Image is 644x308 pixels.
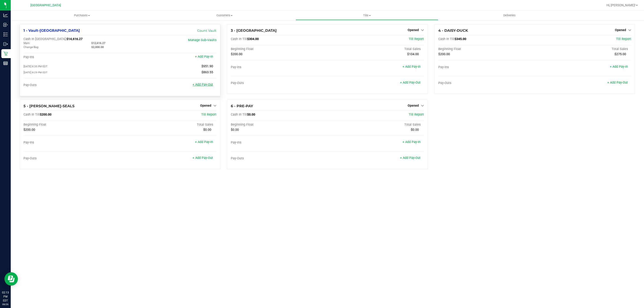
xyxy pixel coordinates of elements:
[193,83,213,86] a: + Add Pay-Out
[11,13,153,17] span: Purchases
[23,123,120,127] div: Beginning Float
[402,140,421,144] a: + Add Pay-In
[231,156,327,160] div: Pay-Outs
[3,13,8,17] inline-svg: Analytics
[438,47,535,51] div: Beginning Float
[23,46,39,49] span: Change Bag:
[231,28,277,33] span: 3 - [GEOGRAPHIC_DATA]
[11,11,153,20] a: Purchases
[23,128,35,132] span: $200.00
[497,13,522,17] span: Deliveries
[23,83,120,87] div: Pay-Outs
[231,123,327,127] div: Beginning Float
[231,37,247,41] span: Cash In Till
[607,81,628,84] a: + Add Pay-Out
[455,37,466,41] span: $345.00
[231,65,327,69] div: Pay-Ins
[615,28,626,32] span: Opened
[407,52,419,56] span: $104.00
[438,11,581,20] a: Deliveries
[23,156,120,160] div: Pay-Outs
[201,64,213,68] span: $951.90
[438,28,468,33] span: 4 - DAISY-DUCK
[231,52,242,56] span: $200.00
[231,141,327,145] div: Pay-Ins
[120,123,217,127] div: Total Sales
[201,113,216,116] a: Till Report
[23,42,30,45] span: Main:
[30,3,61,7] span: [GEOGRAPHIC_DATA]
[201,70,213,74] span: $863.55
[614,52,626,56] span: $275.00
[3,51,8,56] inline-svg: Retail
[327,47,424,51] div: Total Sales
[4,272,18,286] iframe: Resource center
[23,65,47,68] span: [DATE] 8:35 PM EDT
[610,65,628,69] a: + Add Pay-In
[296,11,438,20] a: Tills
[409,113,424,116] a: Till Report
[231,128,239,132] span: $0.00
[400,156,421,160] a: + Add Pay-Out
[195,140,213,144] a: + Add Pay-In
[66,37,83,41] span: $14,616.27
[411,128,419,132] span: $0.00
[408,28,419,32] span: Opened
[23,104,74,108] span: 5 - [PERSON_NAME]-SEALS
[247,37,259,41] span: $304.00
[327,123,424,127] div: Total Sales
[3,23,8,27] inline-svg: Inbound
[2,303,9,306] p: 08/26
[606,3,636,7] span: Hi, [PERSON_NAME]!
[3,32,8,37] inline-svg: Inventory
[40,113,51,116] span: $200.00
[153,11,296,20] a: Customers
[197,29,216,33] a: Count Vault
[400,81,421,84] a: + Add Pay-Out
[535,47,631,51] div: Total Sales
[438,52,450,56] span: $200.00
[231,104,253,108] span: 6 - PRE-PAY
[200,104,211,107] span: Opened
[195,55,213,59] a: + Add Pay-In
[2,291,9,303] p: 02:13 PM EDT
[231,47,327,51] div: Beginning Float
[23,113,40,116] span: Cash In Till
[438,65,535,69] div: Pay-Ins
[247,113,255,116] span: $0.00
[23,28,80,33] span: 1 - Vault-[GEOGRAPHIC_DATA]
[23,141,120,145] div: Pay-Ins
[23,37,66,41] span: Cash In [GEOGRAPHIC_DATA]:
[203,128,211,132] span: $0.00
[438,37,455,41] span: Cash In Till
[231,81,327,85] div: Pay-Outs
[402,65,421,69] a: + Add Pay-In
[296,13,438,17] span: Tills
[3,42,8,46] inline-svg: Outbound
[193,156,213,160] a: + Add Pay-Out
[23,71,47,74] span: [DATE] 8:29 PM EDT
[438,81,535,85] div: Pay-Outs
[91,45,104,49] span: $2,000.00
[3,61,8,65] inline-svg: Reports
[23,55,120,59] div: Pay-Ins
[409,37,424,41] a: Till Report
[231,113,247,116] span: Cash In Till
[616,37,631,41] a: Till Report
[408,104,419,107] span: Opened
[188,38,216,42] a: Manage Sub-Vaults
[91,41,105,45] span: $12,616.27
[153,13,295,17] span: Customers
